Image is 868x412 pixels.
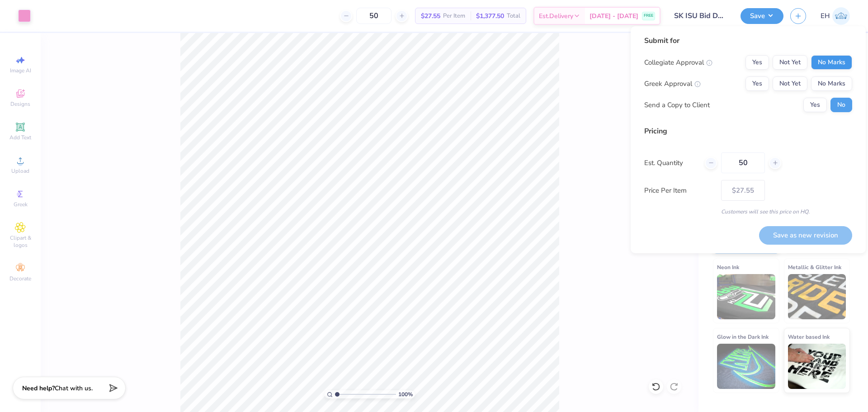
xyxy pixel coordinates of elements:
label: Est. Quantity [644,158,698,168]
div: Collegiate Approval [644,57,712,68]
img: Glow in the Dark Ink [717,344,775,389]
span: Per Item [443,11,465,21]
input: – – [721,152,765,173]
span: Water based Ink [788,332,830,341]
img: Erin Herberholt [832,7,850,25]
button: No Marks [811,55,852,70]
span: Metallic & Glitter Ink [788,262,841,272]
span: Greek [14,201,28,208]
input: – – [356,8,392,24]
span: EH [821,11,830,21]
input: Untitled Design [667,7,734,25]
span: Chat with us. [55,384,93,393]
span: Neon Ink [717,262,739,272]
span: Total [507,11,520,21]
div: Pricing [644,126,852,137]
span: Upload [11,167,29,175]
strong: Need help? [22,384,55,393]
button: Save [741,8,783,24]
img: Metallic & Glitter Ink [788,274,846,319]
button: Yes [803,98,827,112]
div: Greek Approval [644,79,701,89]
span: 100 % [398,390,413,398]
img: Neon Ink [717,274,775,319]
button: No [830,98,852,112]
button: No Marks [811,76,852,91]
span: FREE [644,13,653,19]
button: Not Yet [773,76,807,91]
img: Water based Ink [788,344,846,389]
button: Not Yet [773,55,807,70]
span: Designs [10,100,30,108]
div: Customers will see this price on HQ. [644,208,852,216]
span: Image AI [10,67,31,74]
span: [DATE] - [DATE] [590,11,638,21]
span: Decorate [9,275,31,282]
span: Glow in the Dark Ink [717,332,769,341]
a: EH [821,7,850,25]
div: Send a Copy to Client [644,100,710,110]
span: $27.55 [421,11,440,21]
div: Submit for [644,35,852,46]
button: Yes [745,76,769,91]
span: Est. Delivery [539,11,573,21]
label: Price Per Item [644,185,714,196]
span: $1,377.50 [476,11,504,21]
button: Yes [745,55,769,70]
span: Clipart & logos [5,234,36,249]
span: Add Text [9,134,31,141]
